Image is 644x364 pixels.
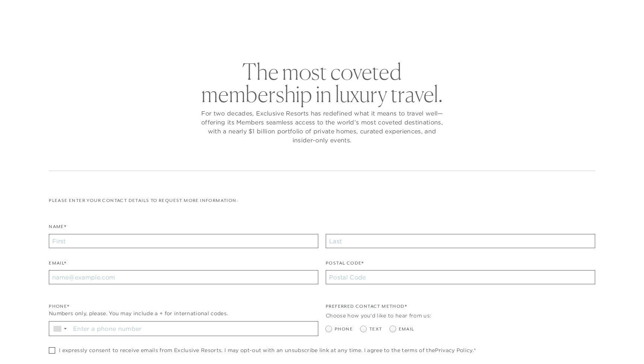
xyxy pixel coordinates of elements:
[304,24,351,45] a: Membership
[63,326,68,331] span: ▼
[49,322,70,336] div: Country Code Selector
[326,234,595,248] input: Last
[49,234,318,248] input: First
[49,303,318,310] div: Phone*
[399,326,414,333] span: Email
[70,322,318,336] input: Enter a phone number
[362,24,407,45] a: Community
[435,347,472,354] a: Privacy Policy
[49,223,66,234] label: Name*
[236,24,293,45] a: The Collection
[335,326,353,333] span: Phone
[326,260,364,270] label: Postal Code*
[199,60,445,105] h2: The most coveted membership in luxury travel.
[49,310,318,317] div: Numbers only, please. You may include a + for international codes.
[49,260,66,270] label: Email*
[49,270,318,284] input: name@example.com
[326,303,407,314] legend: Preferred Contact Method*
[199,109,445,145] p: For two decades, Exclusive Resorts has redefined what it means to travel well—offering its Member...
[326,270,595,284] input: Postal Code
[49,197,595,204] p: Please enter your contact details to request more information:
[27,8,60,15] a: Get Started
[561,8,597,15] a: Member Login
[326,312,595,320] div: Choose how you'd like to hear from us:
[59,347,476,353] span: I expressly consent to receive emails from Exclusive Resorts. I may opt-out with an unsubscribe l...
[369,326,382,333] span: Text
